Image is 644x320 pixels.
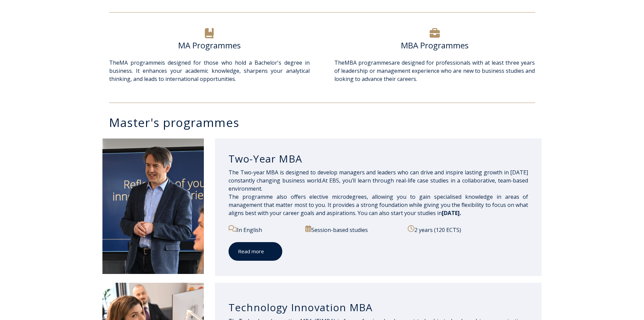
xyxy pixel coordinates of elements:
p: 2 years (120 ECTS) [408,225,528,234]
h6: MBA Programmes [334,40,535,50]
span: The are designed for professionals with at least three years of leadership or management experien... [334,59,535,83]
a: Read more [229,242,282,261]
img: DSC_2098 [102,138,204,274]
a: MBA programmes [344,59,391,66]
p: In English [229,225,298,234]
span: The Two-year MBA is designed to develop managers and leaders who can drive and inspire lasting gr... [229,169,528,217]
span: You can also start your studies in [358,209,461,217]
span: [DATE]. [442,209,461,217]
h3: Master's programmes [109,116,542,128]
span: The is designed for those who hold a Bachelor's degree in business. It enhances your academic kno... [109,59,310,83]
h3: Two-Year MBA [229,152,528,165]
a: MA programme [119,59,161,66]
h6: MA Programmes [109,40,310,50]
h3: Technology Innovation MBA [229,301,528,314]
p: Session-based studies [305,225,400,234]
